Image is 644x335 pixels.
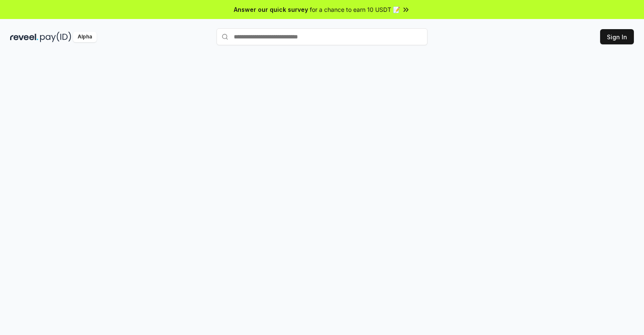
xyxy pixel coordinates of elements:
[234,5,308,14] span: Answer our quick survey
[10,32,38,42] img: reveel_dark
[73,32,97,42] div: Alpha
[40,32,71,42] img: pay_id
[600,29,634,44] button: Sign In
[310,5,400,14] span: for a chance to earn 10 USDT 📝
